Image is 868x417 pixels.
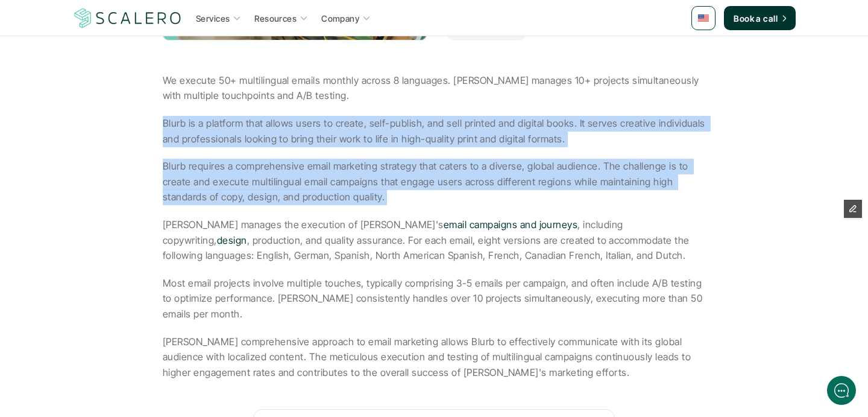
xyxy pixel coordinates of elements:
[196,12,230,25] p: Services
[163,334,705,381] p: [PERSON_NAME] comprehensive approach to email marketing allows Blurb to effectively communicate w...
[844,200,862,218] button: Edit Framer Content
[163,276,705,322] p: Most email projects involve multiple touches, typically comprising 3-5 emails per campaign, and o...
[827,376,856,405] iframe: gist-messenger-bubble-iframe
[254,12,297,25] p: Resources
[72,7,183,30] img: Scalero company logo
[724,6,796,30] a: Book a call
[45,8,125,21] div: [PERSON_NAME]
[72,7,183,29] a: Scalero company logo
[36,8,226,31] div: [PERSON_NAME]Back [DATE]
[217,234,247,246] a: design
[163,116,705,147] p: Blurb is a platform that allows users to create, self-publish, and sell printed and digital books...
[188,328,204,339] g: />
[192,331,201,337] tspan: GIF
[734,12,778,25] p: Book a call
[163,73,705,104] p: We execute 50+ multilingual emails monthly across 8 languages. [PERSON_NAME] manages 10+ projects...
[45,24,125,31] div: Back [DATE]
[183,317,209,351] button: />GIF
[163,159,705,205] p: Blurb requires a comprehensive email marketing strategy that caters to a diverse, global audience...
[321,12,359,25] p: Company
[444,218,577,231] a: email campaigns and journeys
[163,217,705,264] p: [PERSON_NAME] manages the execution of [PERSON_NAME]'s , including copywriting, , production, and...
[101,304,153,312] span: We run on Gist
